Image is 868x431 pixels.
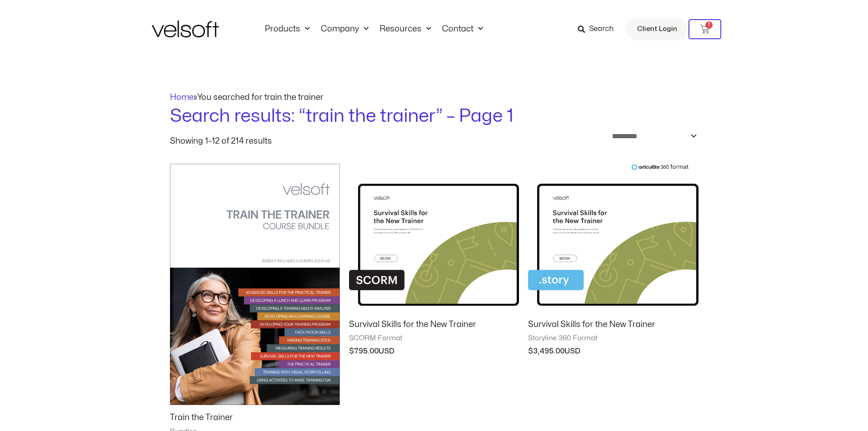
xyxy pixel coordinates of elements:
a: Client Login [626,18,688,40]
a: Survival Skills for the New Trainer [528,319,698,334]
h2: Survival Skills for the New Trainer [349,319,519,330]
a: 1 [688,19,721,39]
bdi: 795.00 [349,348,379,355]
a: Train the Trainer [170,412,340,427]
a: ProductsMenu Toggle [259,24,315,34]
span: Storyline 360 Format [528,334,698,343]
h2: Survival Skills for the New Trainer [528,319,698,330]
h1: Search results: “train the trainer” – Page 1 [170,104,699,129]
img: train the trainer courseware bundle [170,164,340,405]
iframe: chat widget [752,411,863,431]
select: Shop order [606,129,699,143]
nav: Menu [259,24,488,34]
span: $ [349,348,354,355]
a: CompanyMenu Toggle [315,24,374,34]
bdi: 3,495.00 [528,348,565,355]
a: ContactMenu Toggle [437,24,488,34]
span: SCORM Format [349,334,519,343]
p: Showing 1–12 of 214 results [170,137,272,145]
span: $ [528,348,533,355]
h2: Train the Trainer [170,412,340,423]
span: » [170,93,324,101]
a: Survival Skills for the New Trainer [349,319,519,334]
a: ResourcesMenu Toggle [374,24,437,34]
img: Survival Skills for the New Trainer [528,164,698,312]
a: Search [578,21,620,37]
img: Survival Skills for the New Trainer [349,164,519,312]
a: Home [170,93,194,101]
img: Velsoft Training Materials [152,21,219,37]
span: Client Login [637,23,677,35]
span: 1 [705,21,713,29]
span: You searched for train the trainer [197,93,324,101]
span: Search [589,23,614,35]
